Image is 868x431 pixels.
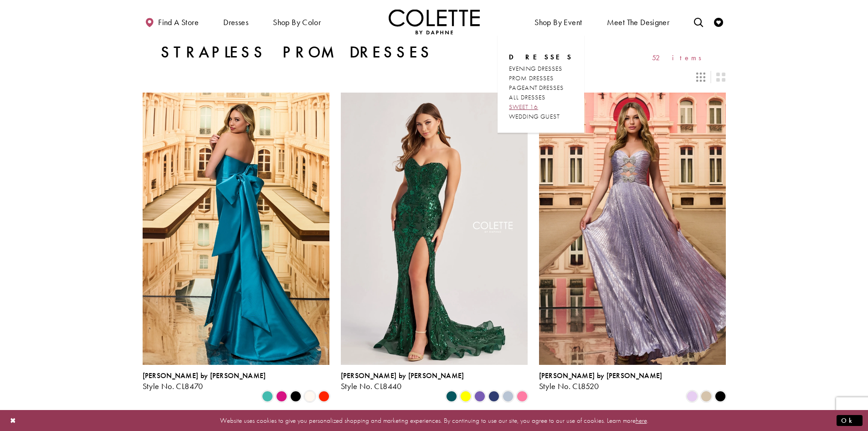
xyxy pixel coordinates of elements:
[539,372,663,391] div: Colette by Daphne Style No. CL8520
[143,372,266,391] div: Colette by Daphne Style No. CL8470
[446,391,457,402] i: Spruce
[539,371,663,380] span: [PERSON_NAME] by [PERSON_NAME]
[143,9,201,34] a: Find a store
[488,391,499,402] i: Navy Blue
[509,52,573,62] span: Dresses
[509,83,564,92] span: PAGEANT DRESSES
[509,112,560,120] span: WEDDING GUEST
[158,18,199,27] span: Find a store
[509,103,538,111] span: SWEET 16
[318,391,329,402] i: Scarlet
[273,18,321,27] span: Shop by color
[607,18,670,27] span: Meet the designer
[509,64,562,73] span: EVENING DRESSES
[509,73,573,83] a: PROM DRESSES
[534,18,582,27] span: Shop By Event
[539,381,599,391] span: Style No. CL8520
[5,412,21,428] button: Close Dialog
[605,9,672,34] a: Meet the designer
[509,102,573,112] a: SWEET 16
[460,391,471,402] i: Yellow
[636,415,647,425] a: here
[652,54,708,62] span: 52 items
[715,391,726,402] i: Black
[304,391,315,402] i: Diamond White
[143,371,266,380] span: [PERSON_NAME] by [PERSON_NAME]
[143,93,329,364] a: Visit Colette by Daphne Style No. CL8470 Page
[509,64,573,73] a: EVENING DRESSES
[517,391,528,402] i: Cotton Candy
[276,391,287,402] i: Fuchsia
[223,18,248,27] span: Dresses
[161,43,433,62] h1: Strapless Prom Dresses
[221,9,251,34] span: Dresses
[532,9,584,34] span: Shop By Event
[716,73,725,82] span: Switch layout to 2 columns
[66,414,802,426] p: Website uses cookies to give you personalized shopping and marketing experiences. By continuing t...
[389,9,480,34] img: Colette by Daphne
[687,391,698,402] i: Lilac
[137,67,731,87] div: Layout Controls
[509,83,573,93] a: PAGEANT DRESSES
[474,391,485,402] i: Violet
[341,371,464,380] span: [PERSON_NAME] by [PERSON_NAME]
[341,372,464,391] div: Colette by Daphne Style No. CL8440
[143,381,203,391] span: Style No. CL8470
[262,391,273,402] i: Turquoise
[701,391,712,402] i: Gold Dust
[341,381,402,391] span: Style No. CL8440
[692,9,705,34] a: Toggle search
[539,93,726,364] a: Visit Colette by Daphne Style No. CL8520 Page
[389,9,480,34] a: Visit Home Page
[509,93,545,101] span: ALL DRESSES
[290,391,301,402] i: Black
[341,93,528,364] a: Visit Colette by Daphne Style No. CL8440 Page
[509,74,554,82] span: PROM DRESSES
[503,391,514,402] i: Ice Blue
[271,9,323,34] span: Shop by color
[712,9,725,34] a: Check Wishlist
[837,415,863,426] button: Submit Dialog
[509,93,573,102] a: ALL DRESSES
[696,73,705,82] span: Switch layout to 3 columns
[509,112,573,121] a: WEDDING GUEST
